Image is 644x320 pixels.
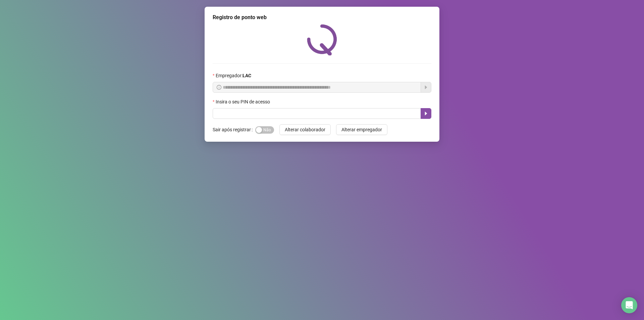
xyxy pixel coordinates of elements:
[285,126,325,133] span: Alterar colaborador
[216,72,251,79] span: Empregador :
[621,297,637,313] div: Open Intercom Messenger
[213,124,255,135] label: Sair após registrar
[279,124,331,135] button: Alterar colaborador
[217,85,221,90] span: info-circle
[243,73,251,78] strong: LAC
[423,111,429,116] span: caret-right
[213,13,431,21] div: Registro de ponto web
[213,98,274,105] label: Insira o seu PIN de acesso
[341,126,382,133] span: Alterar empregador
[307,24,337,55] img: QRPoint
[336,124,387,135] button: Alterar empregador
